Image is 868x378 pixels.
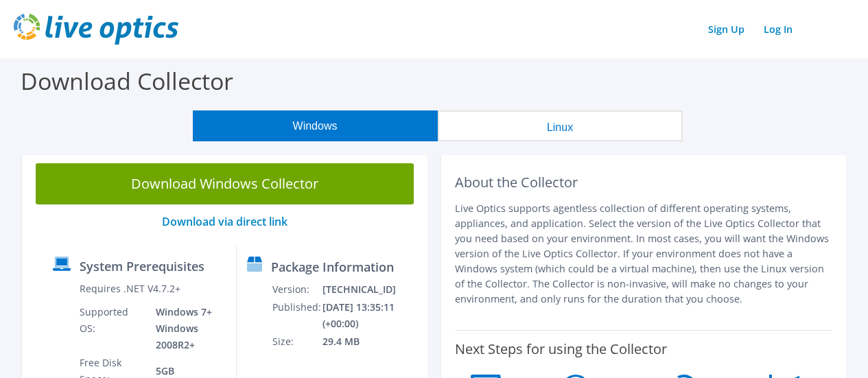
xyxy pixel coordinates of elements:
[701,19,751,39] a: Sign Up
[438,110,683,141] button: Linux
[322,281,421,298] td: [TECHNICAL_ID]
[272,281,322,298] td: Version:
[21,65,233,97] label: Download Collector
[757,19,799,39] a: Log In
[162,214,288,229] a: Download via direct link
[79,303,145,354] td: Supported OS:
[455,341,667,357] label: Next Steps for using the Collector
[271,260,394,274] label: Package Information
[272,333,322,351] td: Size:
[322,333,421,351] td: 29.4 MB
[322,298,421,333] td: [DATE] 13:35:11 (+00:00)
[80,282,180,296] label: Requires .NET V4.7.2+
[272,298,322,333] td: Published:
[14,14,178,45] img: live_optics_svg.svg
[80,259,204,273] label: System Prerequisites
[455,201,833,307] p: Live Optics supports agentless collection of different operating systems, appliances, and applica...
[193,110,438,141] button: Windows
[145,303,225,354] td: Windows 7+ Windows 2008R2+
[36,163,414,204] a: Download Windows Collector
[455,174,833,191] h2: About the Collector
